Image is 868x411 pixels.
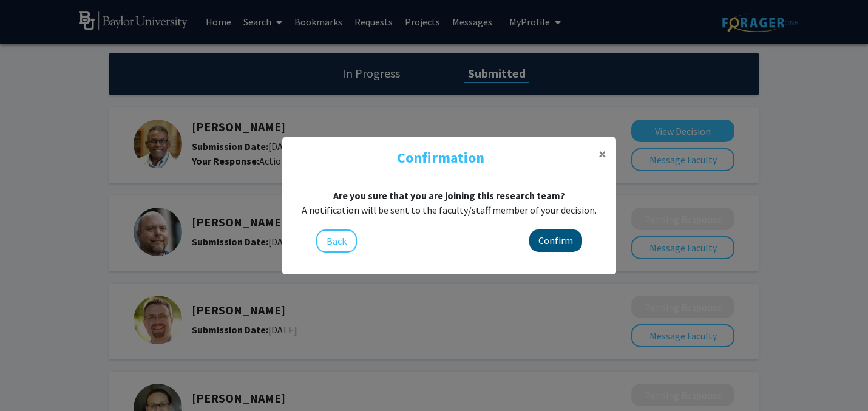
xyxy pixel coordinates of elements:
[316,229,357,253] button: Back
[598,144,606,163] span: ×
[589,137,616,171] button: Close
[529,229,582,252] button: Confirm
[292,147,589,169] h4: Confirmation
[292,203,606,217] div: A notification will be sent to the faculty/staff member of your decision.
[9,356,52,402] iframe: Chat
[333,189,565,202] b: Are you sure that you are joining this research team?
